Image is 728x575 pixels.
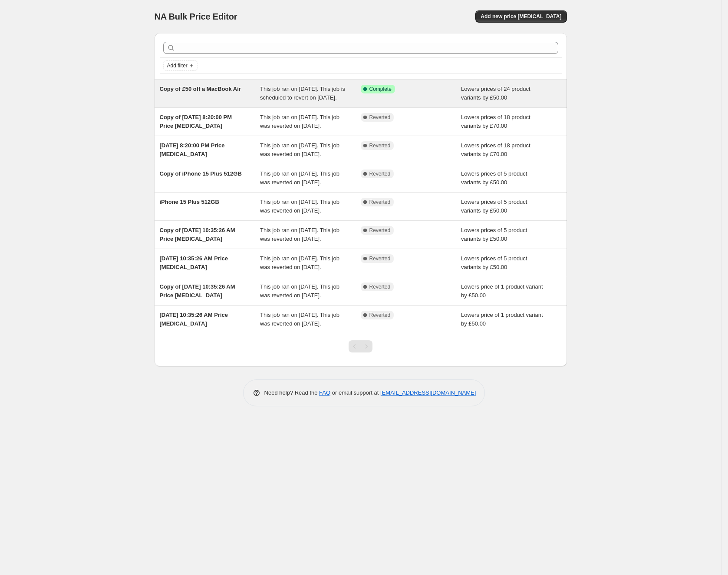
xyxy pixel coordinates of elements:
span: Complete [369,86,392,93]
span: NA Bulk Price Editor [155,12,237,21]
span: Reverted [369,199,391,206]
span: This job ran on [DATE]. This job was reverted on [DATE]. [260,255,339,270]
span: Add new price [MEDICAL_DATA] [481,13,561,20]
span: This job ran on [DATE]. This job was reverted on [DATE]. [260,227,339,242]
a: FAQ [319,389,330,396]
span: or email support at [330,389,380,396]
span: This job ran on [DATE]. This job was reverted on [DATE]. [260,312,339,327]
span: This job ran on [DATE]. This job was reverted on [DATE]. [260,283,339,299]
span: Copy of [DATE] 8:20:00 PM Price [MEDICAL_DATA] [160,114,232,129]
span: This job ran on [DATE]. This job was reverted on [DATE]. [260,170,339,186]
span: This job ran on [DATE]. This job was reverted on [DATE]. [260,199,339,214]
span: Reverted [369,142,391,149]
span: Reverted [369,255,391,262]
span: Copy of [DATE] 10:35:26 AM Price [MEDICAL_DATA] [160,227,235,242]
span: Reverted [369,114,391,121]
span: Lowers prices of 5 product variants by £50.00 [461,199,527,214]
span: Reverted [369,283,391,290]
span: Lowers prices of 18 product variants by £70.00 [461,142,530,157]
span: Lowers prices of 5 product variants by £50.00 [461,170,527,186]
nav: Pagination [349,340,372,352]
span: Lowers prices of 24 product variants by £50.00 [461,86,530,101]
button: Add filter [163,60,198,71]
span: [DATE] 10:35:26 AM Price [MEDICAL_DATA] [160,255,228,270]
span: Copy of iPhone 15 Plus 512GB [160,170,242,177]
span: This job ran on [DATE]. This job was reverted on [DATE]. [260,114,339,129]
a: [EMAIL_ADDRESS][DOMAIN_NAME] [380,389,476,396]
span: Add filter [167,62,188,69]
span: This job ran on [DATE]. This job was reverted on [DATE]. [260,142,339,157]
span: This job ran on [DATE]. This job is scheduled to revert on [DATE]. [260,86,345,101]
span: Lowers price of 1 product variant by £50.00 [461,312,543,327]
span: Copy of £50 off a MacBook Air [160,86,241,92]
span: Copy of [DATE] 10:35:26 AM Price [MEDICAL_DATA] [160,283,235,299]
span: Lowers prices of 5 product variants by £50.00 [461,255,527,270]
span: Reverted [369,227,391,234]
span: [DATE] 10:35:26 AM Price [MEDICAL_DATA] [160,312,228,327]
span: Lowers price of 1 product variant by £50.00 [461,283,543,299]
span: Reverted [369,170,391,177]
span: Lowers prices of 5 product variants by £50.00 [461,227,527,242]
span: Need help? Read the [264,389,320,396]
span: iPhone 15 Plus 512GB [160,199,219,205]
span: Reverted [369,312,391,319]
button: Add new price [MEDICAL_DATA] [475,10,567,23]
span: Lowers prices of 18 product variants by £70.00 [461,114,530,129]
span: [DATE] 8:20:00 PM Price [MEDICAL_DATA] [160,142,225,157]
